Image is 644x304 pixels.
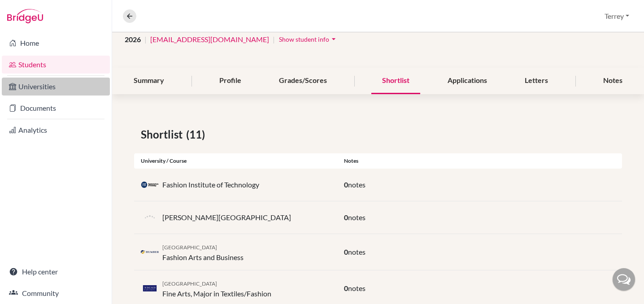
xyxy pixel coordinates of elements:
span: 0 [344,213,348,221]
span: Show student info [279,35,329,43]
span: [GEOGRAPHIC_DATA] [162,280,217,287]
button: Terrey [600,8,633,25]
span: notes [348,284,366,292]
div: Notes [337,157,622,165]
div: Notes [592,68,633,94]
span: notes [348,213,366,221]
a: Help center [2,263,110,281]
img: ca_humber_ae5r115h.png [141,250,159,254]
i: arrow_drop_down [329,35,338,43]
a: Students [2,56,110,74]
a: [EMAIL_ADDRESS][DOMAIN_NAME] [150,34,269,45]
span: 0 [344,284,348,292]
a: Documents [2,99,110,117]
span: 0 [344,248,348,256]
div: Grades/Scores [268,68,338,94]
div: Letters [514,68,559,94]
div: Profile [209,68,252,94]
span: [GEOGRAPHIC_DATA] [162,244,217,251]
button: Show student infoarrow_drop_down [278,32,339,46]
img: default-university-logo-42dd438d0b49c2174d4c41c49dcd67eec2da6d16b3a2f6d5de70cc347232e317.png [141,208,159,226]
p: Fashion Institute of Technology [162,179,259,190]
span: 2026 [125,34,141,45]
span: | [144,34,147,45]
img: Bridge-U [7,9,43,23]
img: us_fitn_ov551sha.png [141,182,159,187]
a: Analytics [2,121,110,139]
a: Universities [2,78,110,96]
span: Help [21,6,39,14]
span: notes [348,180,366,189]
span: 0 [344,180,348,189]
div: Fine Arts, Major in Textiles/Fashion [162,278,271,299]
p: [PERSON_NAME][GEOGRAPHIC_DATA] [162,212,291,223]
a: Community [2,284,110,302]
span: (11) [186,126,209,143]
span: notes [348,248,366,256]
span: | [273,34,275,45]
div: Applications [437,68,498,94]
div: Summary [123,68,175,94]
div: Fashion Arts and Business [162,241,244,263]
span: Shortlist [141,126,186,143]
img: ca_nsca_mbdh_f25.png [141,285,159,292]
div: Shortlist [371,68,420,94]
div: University / Course [134,157,337,165]
a: Home [2,34,110,52]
